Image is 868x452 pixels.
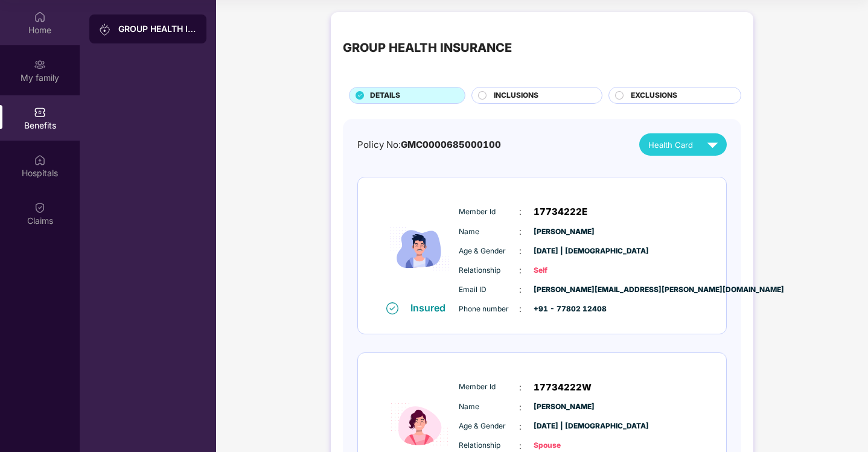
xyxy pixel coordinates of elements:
[357,138,501,152] div: Policy No:
[459,246,519,257] span: Age & Gender
[534,440,594,451] span: Spouse
[386,302,398,314] img: svg+xml;base64,PHN2ZyB4bWxucz0iaHR0cDovL3d3dy53My5vcmcvMjAwMC9zdmciIHdpZHRoPSIxNiIgaGVpZ2h0PSIxNi...
[702,134,723,155] img: svg+xml;base64,PHN2ZyB4bWxucz0iaHR0cDovL3d3dy53My5vcmcvMjAwMC9zdmciIHZpZXdCb3g9IjAgMCAyNCAyNCIgd2...
[534,246,594,257] span: [DATE] | [DEMOGRAPHIC_DATA]
[534,205,587,219] span: 17734222E
[519,381,522,394] span: :
[639,133,727,156] button: Health Card
[343,39,512,57] div: GROUP HEALTH INSURANCE
[459,304,519,315] span: Phone number
[519,401,522,414] span: :
[631,90,677,101] span: EXCLUSIONS
[519,264,522,277] span: :
[34,202,46,214] img: svg+xml;base64,PHN2ZyBpZD0iQ2xhaW0iIHhtbG5zPSJodHRwOi8vd3d3LnczLm9yZy8yMDAwL3N2ZyIgd2lkdGg9IjIwIi...
[519,205,522,218] span: :
[410,302,453,314] div: Insured
[534,401,594,413] span: [PERSON_NAME]
[534,265,594,276] span: Self
[383,197,456,301] img: icon
[534,304,594,315] span: +91 - 77802 12408
[459,265,519,276] span: Relationship
[34,154,46,166] img: svg+xml;base64,PHN2ZyBpZD0iSG9zcGl0YWxzIiB4bWxucz0iaHR0cDovL3d3dy53My5vcmcvMjAwMC9zdmciIHdpZHRoPS...
[534,226,594,238] span: [PERSON_NAME]
[34,59,46,71] img: svg+xml;base64,PHN2ZyB3aWR0aD0iMjAiIGhlaWdodD0iMjAiIHZpZXdCb3g9IjAgMCAyMCAyMCIgZmlsbD0ibm9uZSIgeG...
[459,284,519,296] span: Email ID
[534,284,594,296] span: [PERSON_NAME][EMAIL_ADDRESS][PERSON_NAME][DOMAIN_NAME]
[519,225,522,238] span: :
[401,139,501,150] span: GMC0000685000100
[519,283,522,296] span: :
[648,139,693,151] span: Health Card
[459,381,519,393] span: Member Id
[34,11,46,23] img: svg+xml;base64,PHN2ZyBpZD0iSG9tZSIgeG1sbnM9Imh0dHA6Ly93d3cudzMub3JnLzIwMDAvc3ZnIiB3aWR0aD0iMjAiIG...
[459,206,519,218] span: Member Id
[519,244,522,258] span: :
[534,421,594,432] span: [DATE] | [DEMOGRAPHIC_DATA]
[34,106,46,118] img: svg+xml;base64,PHN2ZyBpZD0iQmVuZWZpdHMiIHhtbG5zPSJodHRwOi8vd3d3LnczLm9yZy8yMDAwL3N2ZyIgd2lkdGg9Ij...
[534,380,592,395] span: 17734222W
[118,23,197,35] div: GROUP HEALTH INSURANCE
[459,401,519,413] span: Name
[519,420,522,433] span: :
[519,302,522,316] span: :
[370,90,400,101] span: DETAILS
[459,440,519,451] span: Relationship
[459,421,519,432] span: Age & Gender
[99,24,111,36] img: svg+xml;base64,PHN2ZyB3aWR0aD0iMjAiIGhlaWdodD0iMjAiIHZpZXdCb3g9IjAgMCAyMCAyMCIgZmlsbD0ibm9uZSIgeG...
[459,226,519,238] span: Name
[494,90,538,101] span: INCLUSIONS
